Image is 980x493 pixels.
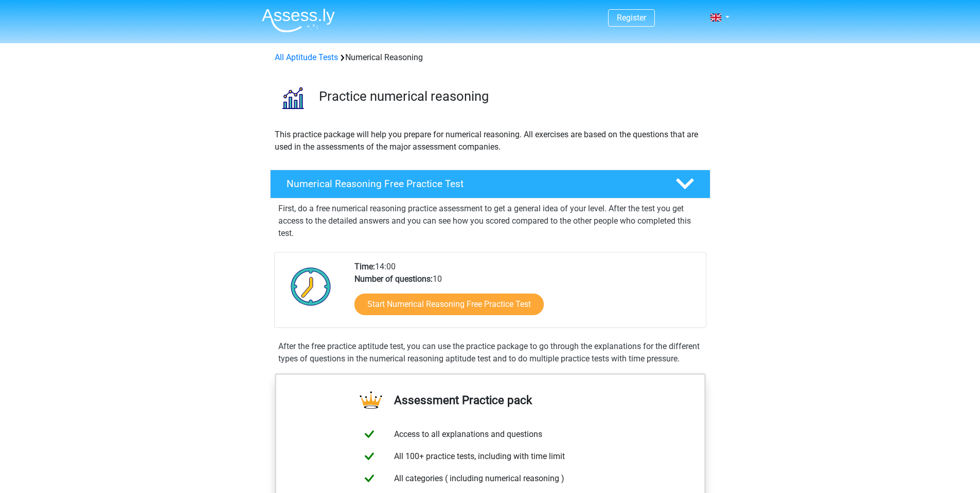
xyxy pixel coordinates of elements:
[271,76,314,120] img: numerical reasoning
[287,178,659,190] h4: Numerical Reasoning Free Practice Test
[347,261,705,327] div: 14:00 10
[262,8,335,32] img: Assessly
[266,170,715,198] a: Numerical Reasoning Free Practice Test
[319,88,702,104] h3: Practice numerical reasoning
[275,129,706,153] p: This practice package will help you prepare for numerical reasoning. All exercises are based on t...
[354,274,433,284] b: Number of questions:
[354,294,544,315] a: Start Numerical Reasoning Free Practice Test
[278,203,702,240] p: First, do a free numerical reasoning practice assessment to get a general idea of your level. Aft...
[617,13,646,23] a: Register
[285,261,337,312] img: Clock
[354,262,375,271] b: Time:
[275,52,338,62] a: All Aptitude Tests
[271,51,710,64] div: Numerical Reasoning
[274,340,706,365] div: After the free practice aptitude test, you can use the practice package to go through the explana...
